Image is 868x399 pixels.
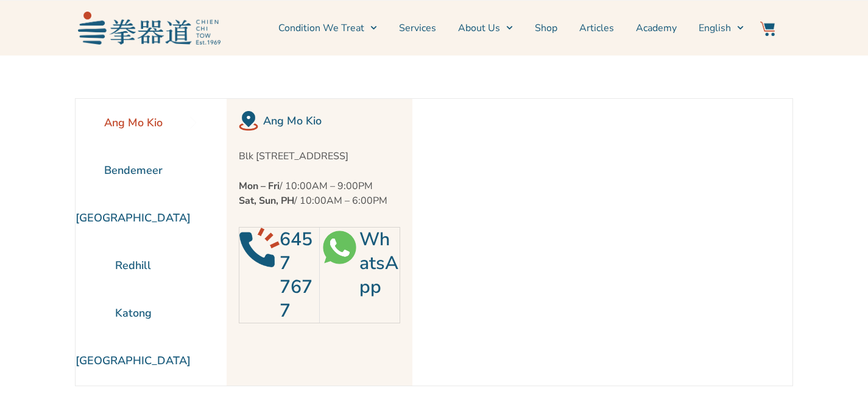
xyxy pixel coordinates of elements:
[699,13,744,43] a: English
[458,13,513,43] a: About Us
[412,99,757,386] iframe: Chien Chi Tow Healthcare Ang Mo Kio
[760,21,775,36] img: Website Icon-03
[263,112,400,129] h2: Ang Mo Kio
[636,13,677,43] a: Academy
[239,179,400,208] p: / 10:00AM – 9:00PM / 10:00AM – 6:00PM
[278,13,377,43] a: Condition We Treat
[359,227,398,300] a: WhatsApp
[227,13,744,43] nav: Menu
[699,21,731,35] span: English
[239,149,400,164] p: Blk [STREET_ADDRESS]
[399,13,436,43] a: Services
[239,194,294,207] strong: Sat, Sun, PH
[579,13,614,43] a: Articles
[239,179,280,193] strong: Mon – Fri
[535,13,557,43] a: Shop
[280,227,312,323] a: 6457 7677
